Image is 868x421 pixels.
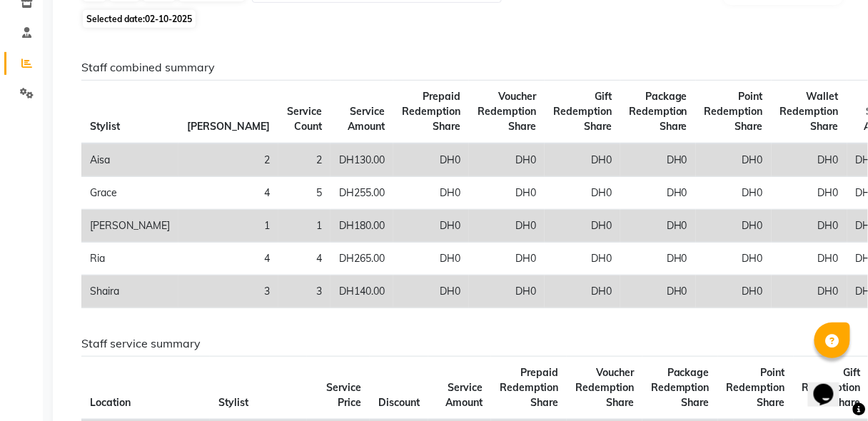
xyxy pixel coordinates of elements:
span: Package Redemption Share [651,366,710,409]
span: Point Redemption Share [727,366,785,409]
td: DH0 [393,243,469,275]
span: Prepaid Redemption Share [402,90,460,133]
td: DH0 [469,177,545,210]
td: DH0 [545,243,620,275]
td: 3 [178,275,278,308]
span: Discount [378,396,420,409]
td: DH0 [393,210,469,243]
td: DH0 [620,243,696,275]
td: DH0 [772,143,847,177]
span: Wallet Redemption Share [780,90,839,133]
span: Gift Redemption Share [553,90,612,133]
td: Aisa [81,143,178,177]
td: Shaira [81,275,178,308]
td: DH0 [545,177,620,210]
span: Gift Redemption Share [802,366,861,409]
span: Prepaid Redemption Share [500,366,558,409]
td: DH0 [393,275,469,308]
td: DH0 [469,243,545,275]
span: 02-10-2025 [145,14,192,24]
span: Service Amount [445,381,483,409]
td: 5 [278,177,330,210]
td: Ria [81,243,178,275]
span: Selected date: [83,10,196,28]
td: 3 [278,275,330,308]
td: DH0 [469,143,545,177]
td: DH0 [772,177,847,210]
td: DH265.00 [330,243,393,275]
span: Service Amount [348,105,385,133]
td: DH0 [696,143,772,177]
td: DH255.00 [330,177,393,210]
td: DH0 [772,210,847,243]
td: DH0 [545,143,620,177]
span: Package Redemption Share [629,90,687,133]
td: 4 [178,177,278,210]
span: Service Count [287,105,322,133]
td: DH0 [772,275,847,308]
td: DH0 [620,275,696,308]
td: DH0 [393,177,469,210]
iframe: chat widget [808,364,854,407]
td: 4 [178,243,278,275]
span: Voucher Redemption Share [478,90,536,133]
td: DH140.00 [330,275,393,308]
span: [PERSON_NAME] [187,120,270,133]
td: 1 [178,210,278,243]
td: DH130.00 [330,143,393,177]
td: 2 [178,143,278,177]
td: [PERSON_NAME] [81,210,178,243]
td: DH0 [545,210,620,243]
td: DH180.00 [330,210,393,243]
td: DH0 [620,143,696,177]
td: DH0 [772,243,847,275]
span: Voucher Redemption Share [575,366,634,409]
td: 1 [278,210,330,243]
td: DH0 [696,177,772,210]
td: DH0 [393,143,469,177]
td: DH0 [696,275,772,308]
span: Stylist [90,120,120,133]
td: DH0 [469,210,545,243]
span: Location [90,396,131,409]
td: DH0 [545,275,620,308]
span: Point Redemption Share [705,90,763,133]
span: Stylist [218,396,248,409]
td: DH0 [620,177,696,210]
span: Service Price [326,381,361,409]
h6: Staff combined summary [81,61,837,74]
td: 2 [278,143,330,177]
td: DH0 [620,210,696,243]
h6: Staff service summary [81,337,837,350]
td: DH0 [696,243,772,275]
td: DH0 [696,210,772,243]
td: DH0 [469,275,545,308]
td: Grace [81,177,178,210]
td: 4 [278,243,330,275]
